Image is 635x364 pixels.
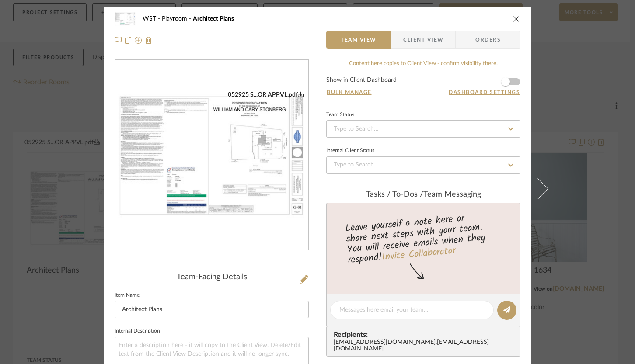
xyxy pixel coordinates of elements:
[334,339,516,353] div: [EMAIL_ADDRESS][DOMAIN_NAME] , [EMAIL_ADDRESS][DOMAIN_NAME]
[115,293,140,298] label: Item Name
[366,191,423,198] span: Tasks / To-Dos /
[228,91,304,99] div: 052925 S...OR APPVL.pdf
[115,91,308,220] img: d8a03ec0-137f-4353-955b-1a9edbbfdd9b_436x436.jpg
[326,113,354,117] div: Team Status
[341,31,377,49] span: Team View
[326,149,374,153] div: Internal Client Status
[143,16,162,22] span: WST
[334,331,516,339] span: Recipients:
[381,243,456,265] a: Invite Collaborator
[115,273,309,282] div: Team-Facing Details
[115,329,160,333] label: Internal Description
[162,16,193,22] span: Playroom
[326,59,520,68] div: Content here copies to Client View - confirm visibility there.
[325,209,522,267] div: Leave yourself a note here or share next steps with your team. You will receive emails when they ...
[403,31,443,49] span: Client View
[115,10,136,28] img: d8a03ec0-137f-4353-955b-1a9edbbfdd9b_48x40.jpg
[513,15,520,23] button: close
[326,120,520,138] input: Type to Search…
[115,91,308,220] div: 0
[466,31,510,49] span: Orders
[145,37,152,44] img: Remove from project
[115,301,309,318] input: Enter Item Name
[448,88,520,96] button: Dashboard Settings
[193,16,234,22] span: Architect Plans
[326,156,520,174] input: Type to Search…
[326,88,372,96] button: Bulk Manage
[326,190,520,200] div: team Messaging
